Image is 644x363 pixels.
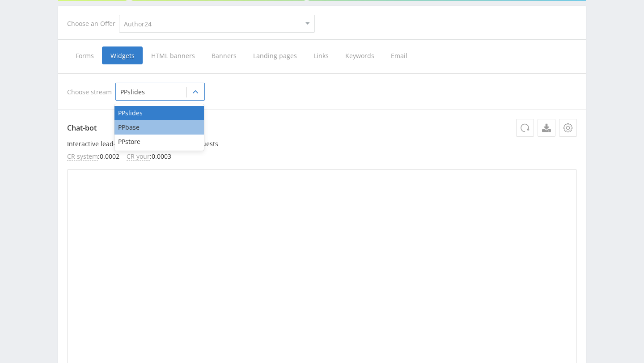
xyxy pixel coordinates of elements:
[538,119,555,137] a: Download
[127,153,150,160] span: CR your
[102,46,143,64] span: Widgets
[245,46,305,64] span: Landing pages
[203,46,245,64] span: Banners
[127,153,171,160] li: : 0.0003
[67,153,98,160] span: CR system
[67,140,577,148] p: Interactive lead-form for the collection of requests
[305,46,337,64] span: Links
[114,106,204,120] div: PPslides
[382,46,416,64] span: Email
[67,46,102,64] span: Forms
[67,20,119,27] div: Choose an Offer
[143,46,203,64] span: HTML banners
[516,119,534,137] button: Update
[67,153,119,160] li: : 0.0002
[114,135,204,149] div: PPstore
[114,120,204,135] div: PPbase
[337,46,382,64] span: Keywords
[67,119,577,137] p: Chat-bot
[67,83,577,101] div: Choose stream
[559,119,577,137] button: Settings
